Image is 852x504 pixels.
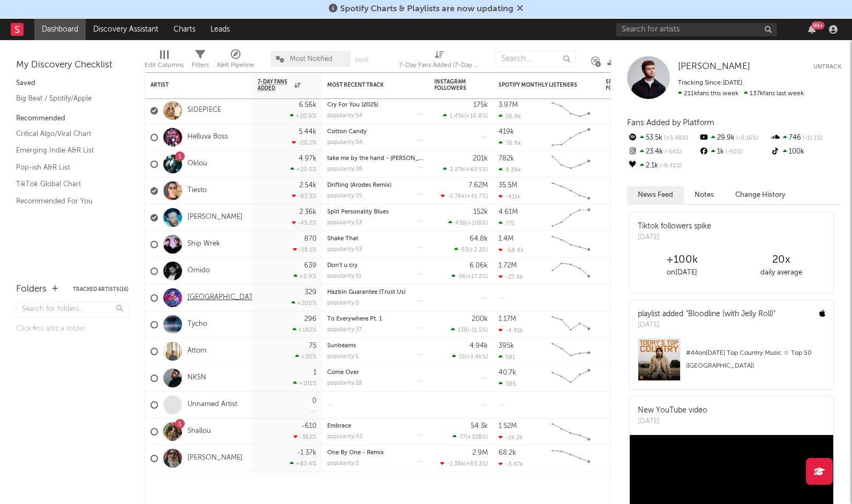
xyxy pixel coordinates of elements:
span: 2.27k [450,167,464,173]
a: Shallou [187,427,211,436]
button: News Feed [627,186,684,204]
div: 7.62M [469,182,488,189]
a: Hazbin Guarantee (Trust Us) [327,289,405,295]
div: ( ) [453,433,488,440]
a: Charts [166,19,203,40]
a: Sunbeams [327,343,356,349]
div: +50 % [295,353,316,360]
a: Unnamed Artist [187,400,237,409]
span: 77 [459,434,466,440]
div: 7-Day Fans Added (7-Day Fans Added) [399,59,479,72]
div: 40.7k [499,369,516,376]
div: Tiktok followers spike [638,221,711,232]
span: -50 % [724,149,743,155]
span: +108 % [468,220,486,226]
span: -11.5 % [469,327,486,333]
div: playlist added [638,309,775,320]
div: 782k [499,155,514,162]
span: +328 % [468,434,486,440]
button: Notes [684,186,725,204]
div: popularity: 37 [327,327,362,333]
a: Oklou [187,159,207,169]
a: Shake That [327,236,358,242]
div: -19.1 % [293,246,316,253]
a: Emerging Indie A&R List [16,144,118,156]
span: -0.16 % [735,135,758,141]
div: ( ) [452,353,488,360]
a: NKSN [187,373,206,383]
div: [DATE] [638,320,775,331]
div: 1.72M [499,262,517,269]
div: -411k [499,193,521,200]
div: 100k [770,145,841,159]
span: -1.38k [447,461,464,467]
div: 99 + [811,21,825,29]
div: -20.2 % [292,139,316,146]
a: Attom [187,347,207,356]
div: 200k [472,316,488,323]
div: +101 % [293,380,316,387]
a: Big Beat / Spotify/Apple [16,93,118,104]
svg: Chart title [547,124,595,151]
div: 296 [304,316,316,323]
div: -1.37k [297,449,316,456]
div: ( ) [441,193,488,200]
span: 93 [461,247,468,253]
div: 771 [499,220,515,227]
div: 9.39k [499,166,521,173]
div: popularity: 54 [327,140,363,146]
div: 152k [473,209,488,216]
div: 54.3k [471,423,488,430]
span: +1.4k % [466,354,486,360]
a: take me by the hand - [PERSON_NAME] remix [327,156,454,162]
div: One By One - Remix [327,450,424,456]
div: popularity: 0 [327,300,359,306]
svg: Chart title [547,311,595,338]
a: Pop-ish A&R List [16,162,118,173]
div: +20.5 % [290,166,316,173]
svg: Chart title [547,178,595,204]
div: Click to add a folder. [16,323,129,335]
div: ( ) [443,112,488,119]
span: Spotify Charts & Playlists are now updating [340,5,514,13]
div: Spotify Monthly Listeners [499,82,579,88]
div: 78.9k [499,140,521,147]
a: To Everywhere Pt. 1 [327,316,382,322]
div: popularity: 1 [327,354,358,360]
span: 211k fans this week [678,90,738,97]
button: Change History [725,186,796,204]
span: 34 [458,274,465,280]
span: 1.45k [450,113,464,119]
div: 639 [304,262,316,269]
span: Fans Added by Platform [627,119,714,127]
div: 7-Day Fans Added (7-Day Fans Added) [399,45,479,77]
svg: Chart title [547,365,595,392]
div: 68.2k [499,449,516,456]
span: +2.2 % [470,247,486,253]
svg: Chart title [547,151,595,178]
div: popularity: 55 [327,193,362,199]
a: Helluva Boss [187,133,228,142]
svg: Chart title [547,418,595,445]
div: A&R Pipeline [217,59,254,72]
div: Drifting (Arodes Remix) [327,182,424,188]
div: New YouTube video [638,405,707,416]
span: 138 [458,327,468,333]
span: [PERSON_NAME] [678,62,750,71]
div: Spotify Followers [606,79,643,91]
div: 329 [305,289,316,296]
span: +5.48 % [662,135,688,141]
div: 6.56k [299,102,316,109]
div: A&R Pipeline [217,45,254,77]
a: Dashboard [34,19,86,40]
div: -610 [301,423,316,430]
div: Cotton Candy [327,129,424,135]
svg: Chart title [547,445,595,472]
span: -9.41 % [658,163,682,169]
a: TikTok Global Chart [16,178,118,190]
div: 5.44k [299,128,316,135]
a: Drifting (Arodes Remix) [327,182,391,188]
div: popularity: 53 [327,247,362,253]
a: [PERSON_NAME] [187,213,243,222]
div: popularity: 51 [327,273,361,279]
